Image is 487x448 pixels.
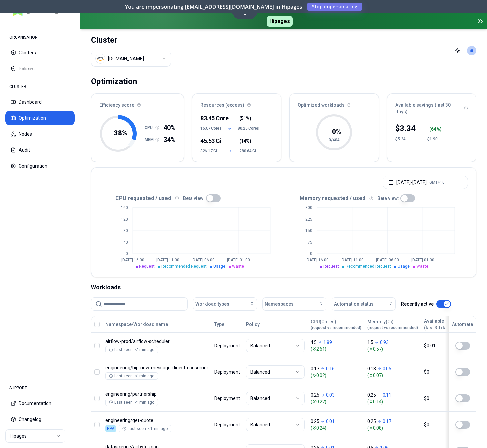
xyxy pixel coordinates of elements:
[108,55,144,62] div: luke.kubernetes.hipagesgroup.com.au
[227,258,250,262] tspan: [DATE] 01:00
[241,138,250,144] span: 14%
[398,264,410,269] span: Usage
[213,264,225,269] span: Usage
[105,318,168,331] button: Namespace/Workload name
[214,421,240,428] div: Deployment
[383,365,391,372] p: 0.05
[411,258,434,262] tspan: [DATE] 01:00
[429,180,445,185] span: GMT+10
[383,176,468,189] button: [DATE]-[DATE]GMT+10
[239,138,251,144] span: ( )
[424,421,476,428] div: $0
[416,264,428,269] span: Waste
[427,136,443,142] div: $1.90
[306,258,329,262] tspan: [DATE] 16:00
[367,418,376,425] p: 0.25
[284,194,468,202] div: Memory requested / used
[5,111,75,125] button: Optimization
[311,318,361,331] button: CPU(Cores)(request vs recommended)
[214,395,240,402] div: Deployment
[395,123,416,134] div: $
[323,339,332,346] p: 1.89
[97,55,104,62] img: aws
[121,258,144,262] tspan: [DATE] 16:00
[311,425,361,431] span: ( 0.24 )
[105,391,208,397] p: partnership
[105,417,208,424] p: get-quote
[5,45,75,60] button: Clusters
[183,196,205,201] label: Beta view:
[332,128,341,136] tspan: 0 %
[387,94,476,119] div: Available savings (last 30 days)
[311,392,319,398] p: 0.25
[326,365,335,372] p: 0.16
[5,143,75,157] button: Audit
[326,392,335,398] p: 0.03
[91,94,184,112] div: Efficiency score
[91,35,171,45] h1: Cluster
[163,123,176,132] span: 40%
[424,395,476,402] div: $0
[5,412,75,427] button: Changelog
[311,365,319,372] p: 0.17
[367,372,418,379] span: ( 0.07 )
[367,398,418,405] span: ( 0.14 )
[214,369,240,375] div: Deployment
[310,251,312,256] tspan: 0
[395,136,411,142] div: $5.24
[323,264,339,269] span: Request
[311,318,361,330] div: CPU(Cores)
[367,339,373,346] p: 1.5
[156,258,179,262] tspan: [DATE] 11:00
[429,126,443,132] div: ( %)
[5,127,75,141] button: Nodes
[5,159,75,173] button: Configuration
[400,123,416,134] p: 3.34
[105,338,208,345] p: airflow-scheduler
[161,264,207,269] span: Recommended Request
[367,346,418,352] span: ( 0.57 )
[193,297,257,311] button: Workload types
[424,342,476,349] div: $0.01
[241,115,250,122] span: 51%
[239,148,259,154] span: 280.64 Gi
[311,346,361,352] span: ( 2.61 )
[267,16,293,27] span: Hipages
[311,418,319,425] p: 0.25
[214,318,224,331] button: Type
[200,126,222,131] span: 163.7 Cores
[214,342,240,349] div: Deployment
[367,365,376,372] p: 0.13
[332,297,396,311] button: Automation status
[308,240,312,245] tspan: 75
[452,321,473,328] div: Automate
[5,381,75,395] div: SUPPORT
[91,283,476,292] div: Workloads
[376,258,399,262] tspan: [DATE] 06:00
[200,148,220,154] span: 326.17 Gi
[200,136,220,146] div: 45.53 Gi
[121,205,128,210] tspan: 160
[145,137,155,142] h1: MEM
[192,94,281,112] div: Resources (excess)
[305,228,312,233] tspan: 150
[311,325,361,330] span: (request vs recommended)
[367,392,376,398] p: 0.25
[91,51,171,67] button: Select a value
[5,80,75,93] div: CLUSTER
[367,318,418,331] button: Memory(Gi)(request vs recommended)
[200,114,220,123] div: 83.45 Core
[238,126,259,131] span: 80.25 Cores
[341,258,364,262] tspan: [DATE] 11:00
[346,264,391,269] span: Recommended Request
[163,135,176,144] span: 34%
[126,251,128,256] tspan: 0
[311,339,317,346] p: 4.5
[232,264,244,269] span: Waste
[114,129,127,137] tspan: 38 %
[145,125,155,130] h1: CPU
[431,126,436,132] p: 64
[5,396,75,411] button: Documentation
[383,392,391,398] p: 0.11
[5,95,75,109] button: Dashboard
